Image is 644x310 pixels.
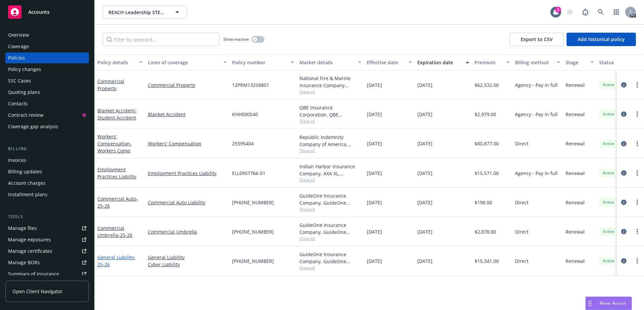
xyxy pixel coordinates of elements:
[95,54,145,70] button: Policy details
[299,206,361,212] span: Show all
[633,110,641,118] a: more
[599,59,640,66] div: Status
[8,75,31,86] div: SSC Cases
[5,145,89,152] div: Billing
[364,54,415,70] button: Effective date
[515,199,528,206] span: Direct
[97,107,137,121] a: Blanket Accident
[103,33,219,46] input: Filter by keyword...
[8,121,58,132] div: Coverage gap analysis
[97,133,132,154] a: Workers' Compensation
[417,140,432,147] span: [DATE]
[620,81,628,89] a: circleInformation
[417,111,432,118] span: [DATE]
[8,30,29,40] div: Overview
[555,7,561,13] div: 3
[521,36,553,42] span: Export to CSV
[633,198,641,206] a: more
[299,59,354,66] div: Market details
[475,257,499,265] span: $15,341.00
[633,81,641,89] a: more
[148,228,227,235] a: Commercial Umbrella
[8,87,40,98] div: Quoting plans
[566,59,586,66] div: Stage
[566,111,585,118] span: Renewal
[5,110,89,120] a: Contract review
[299,236,361,241] span: Show all
[299,251,361,265] div: GuideOne Insurance Company, GuideOne Insurance, Venture Programs
[299,163,361,177] div: Indian Harbor Insurance Company, AXA XL, Professional Governmental Underwriters, LLC (PGU)
[5,53,89,63] a: Policies
[367,111,382,118] span: [DATE]
[367,81,382,89] span: [DATE]
[5,30,89,40] a: Overview
[367,59,405,66] div: Effective date
[367,140,382,147] span: [DATE]
[585,297,632,310] button: Nova Assist
[475,228,496,235] span: $2,878.00
[515,257,528,265] span: Direct
[232,170,265,177] span: ELL0957766-01
[8,178,45,188] div: Account charges
[148,140,227,147] a: Workers' Compensation
[232,81,269,89] span: 12PRM13258801
[8,189,47,200] div: Installment plans
[97,59,135,66] div: Policy details
[148,199,227,206] a: Commercial Auto Liability
[367,257,382,265] span: [DATE]
[566,81,585,89] span: Renewal
[600,300,626,306] span: Nova Assist
[232,257,274,265] span: [PHONE_NUMBER]
[145,54,229,70] button: Lines of coverage
[367,228,382,235] span: [DATE]
[148,111,227,118] a: Blanket Accident
[5,257,89,268] a: Manage BORs
[475,59,502,66] div: Premium
[563,54,597,70] button: Stage
[97,254,136,268] a: General Liability
[118,232,132,238] span: - 25-26
[5,41,89,52] a: Coverage
[586,297,594,310] div: Drag to move
[5,155,89,166] a: Invoices
[566,140,585,147] span: Renewal
[475,140,499,147] span: $80,877.00
[299,118,361,124] span: Show all
[602,82,615,88] span: Active
[620,110,628,118] a: circleInformation
[232,228,274,235] span: [PHONE_NUMBER]
[97,196,138,209] a: Commercial Auto
[8,110,43,120] div: Contract review
[8,234,51,245] div: Manage exposures
[5,98,89,109] a: Contacts
[417,170,432,177] span: [DATE]
[620,257,628,265] a: circleInformation
[299,104,361,118] div: QBE Insurance Corporation, QBE Insurance Group, [PERSON_NAME] Insurance
[8,269,59,279] div: Summary of insurance
[633,169,641,177] a: more
[417,81,432,89] span: [DATE]
[620,169,628,177] a: circleInformation
[299,265,361,271] span: Show all
[8,166,42,177] div: Billing updates
[8,246,52,256] div: Manage certificates
[232,111,258,118] span: KHH000540
[8,223,37,234] div: Manage files
[475,111,496,118] span: $2,979.00
[148,81,227,89] a: Commercial Property
[633,140,641,148] a: more
[417,199,432,206] span: [DATE]
[5,246,89,256] a: Manage certificates
[8,257,40,268] div: Manage BORs
[5,166,89,177] a: Billing updates
[566,257,585,265] span: Renewal
[566,228,585,235] span: Renewal
[5,269,89,279] a: Summary of insurance
[297,54,364,70] button: Market details
[97,78,124,92] a: Commercial Property
[299,134,361,148] div: Republic Indemnity Company of America, [GEOGRAPHIC_DATA] Indemnity
[515,170,558,177] span: Agency - Pay in full
[579,5,592,19] a: Report a Bug
[510,33,564,46] button: Export to CSV
[472,54,512,70] button: Premium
